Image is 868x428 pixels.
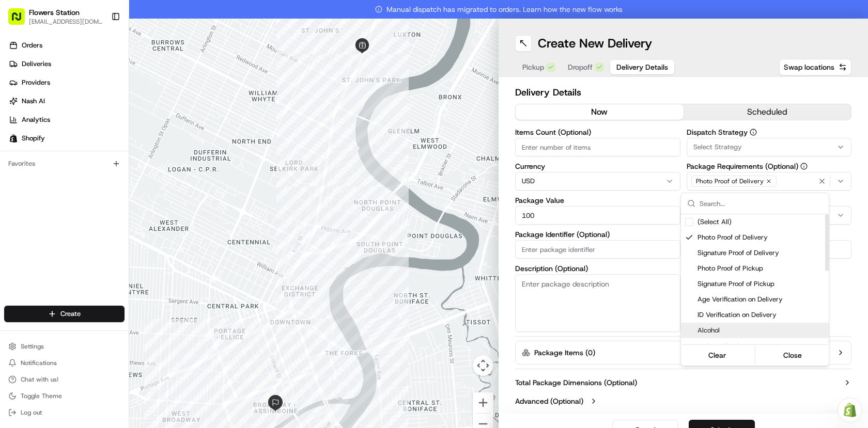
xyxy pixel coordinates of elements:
[87,151,96,159] div: 💻
[6,146,83,164] a: 📗Knowledge Base
[35,99,169,109] div: Start new chat
[698,295,825,304] span: Age Verification on Delivery
[698,248,825,258] span: Signature Proof of Delivery
[98,150,166,160] span: API Documentation
[700,193,823,214] input: Search...
[10,41,188,58] p: Welcome 👋
[698,217,732,227] span: (Select All)
[73,175,125,183] a: Powered byPylon
[698,341,825,351] span: Parking Check-In
[698,264,825,273] span: Photo Proof of Pickup
[698,279,825,289] span: Signature Proof of Pickup
[176,102,188,114] button: Start new chat
[698,326,825,335] span: Alcohol
[681,214,829,366] div: Suggestions
[682,348,753,362] button: Clear
[27,67,171,77] input: Clear
[10,99,29,117] img: 1736555255976-a54dd68f-1ca7-489b-9aae-adbdc363a1c4
[103,175,125,183] span: Pylon
[83,146,170,164] a: 💻API Documentation
[10,151,19,159] div: 📗
[10,10,31,31] img: Nash
[698,233,825,242] span: Photo Proof of Delivery
[35,109,131,117] div: We're available if you need us!
[21,150,79,160] span: Knowledge Base
[698,310,825,320] span: ID Verification on Delivery
[757,348,828,362] button: Close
